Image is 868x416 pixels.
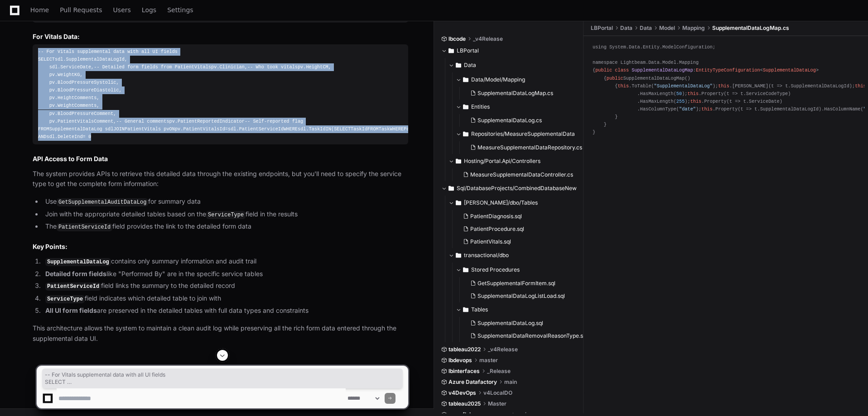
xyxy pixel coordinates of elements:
[326,126,331,132] span: IN
[467,141,582,154] button: MeasureSupplementalDataRepository.cs
[456,100,588,114] button: Entities
[38,57,55,62] span: SELECT
[464,158,540,165] span: Hosting/Portal.Api/Controllers
[477,117,542,124] span: SupplementalDataLog.cs
[464,62,476,69] span: Data
[57,198,148,206] code: GetSupplementalAuditDataLog
[456,302,591,317] button: Tables
[206,211,246,219] code: ServiceType
[467,317,588,330] button: SupplementalDataLog.sql
[457,185,577,192] span: Sql/DatabaseProjects/CombinedDatabaseNew
[38,48,403,141] div: sdl.SupplementalDataLogId, sdl.ServiceDate, pv.Clinician, pv.HeightCM, pv.WeightKG, pv.BloodPress...
[33,169,408,190] p: The system provides APIs to retrieve this detailed data through the existing endpoints, but you'l...
[448,346,481,353] span: tableau2022
[467,290,586,302] button: SupplementalDataLogListLoad.sql
[113,126,125,132] span: JOIN
[464,199,538,206] span: [PERSON_NAME]/dbo/Tables
[284,126,298,132] span: WHERE
[676,91,682,96] span: 50
[470,171,573,178] span: MeasureSupplementalDataController.cs
[591,24,613,32] span: LBPortal
[45,306,97,314] strong: All UI form fields
[169,126,175,132] span: ON
[687,91,699,96] span: this
[456,263,591,277] button: Stored Procedures
[448,35,466,43] span: lbcode
[659,24,675,32] span: Model
[167,7,193,13] span: Settings
[245,119,303,124] span: -- Self-reported flag
[33,242,408,251] h2: Key Points:
[763,67,816,73] span: SupplementalDataLog
[488,346,518,353] span: _v4Release
[247,64,298,70] span: -- Who took vitals
[45,371,400,386] span: -- For Vitals supplemental data with all UI fields SELECT sdl.SupplementalDataLogId, sdl.ServiceD...
[225,126,228,132] span: =
[477,320,543,327] span: SupplementalDataLog.sql
[448,45,454,56] svg: Directory
[690,99,702,104] span: this
[471,306,488,313] span: Tables
[456,250,461,261] svg: Directory
[477,144,582,151] span: MeasureSupplementalDataRepository.cs
[43,306,408,316] li: are preserved in the detailed tables with full data types and constraints
[615,67,629,73] span: class
[467,114,582,127] button: SupplementalDataLog.cs
[473,35,503,43] span: _v4Release
[45,270,106,277] strong: Detailed form fields
[477,292,565,300] span: SupplementalDataLogListLoad.sql
[45,295,85,303] code: ServiceType
[448,248,584,263] button: transactional/dbo
[477,332,588,339] span: SupplementalDataRemovalReasonType.sql
[463,304,468,315] svg: Directory
[459,235,579,248] button: PatientVitals.sql
[38,49,178,54] span: -- For Vitals supplemental data with all UI fields
[94,64,211,70] span: -- Detailed form fields from PatientVitals
[456,72,588,87] button: Data/Model/Mapping
[456,197,461,208] svg: Directory
[471,76,525,83] span: Data/Model/Mapping
[463,264,468,275] svg: Directory
[43,269,408,279] li: like "Performed By" are in the specific service tables
[142,7,156,13] span: Logs
[470,238,511,245] span: PatientVitals.sql
[679,106,696,112] span: "date"
[459,223,579,235] button: PatientProcedure.sql
[463,74,468,85] svg: Directory
[456,127,588,141] button: Repositories/MeasureSupplementalData
[448,154,584,168] button: Hosting/Portal.Api/Controllers
[595,67,612,73] span: public
[448,183,454,194] svg: Directory
[467,277,586,290] button: GetSupplementalFormItem.sql
[477,280,555,287] span: GetSupplementalFormItem.sql
[676,99,685,104] span: 255
[682,24,705,32] span: Mapping
[456,60,461,71] svg: Directory
[459,210,579,223] button: PatientDiagnosis.sql
[30,7,49,13] span: Home
[116,119,169,124] span: -- General comments
[390,126,404,132] span: WHERE
[456,156,461,167] svg: Directory
[607,75,623,81] span: public
[470,213,522,220] span: PatientDiagnosis.sql
[457,47,479,54] span: LBPortal
[38,126,49,132] span: FROM
[459,168,579,181] button: MeasureSupplementalDataController.cs
[57,223,112,231] code: PatientServiceId
[33,154,408,163] h2: API Access to Form Data
[43,196,408,207] li: Use for summary data
[43,293,408,304] li: field indicates which detailed table to join with
[33,32,408,41] h3: For Vitals Data:
[464,252,509,259] span: transactional/dbo
[33,323,408,344] p: This architecture allows the system to maintain a clean audit log while preserving all the rich f...
[38,134,46,139] span: AND
[441,181,577,196] button: Sql/DatabaseProjects/CombinedDatabaseNew
[620,24,632,32] span: Data
[617,83,629,88] span: this
[43,209,408,220] li: Join with the appropriate detailed tables based on the field in the results
[470,225,524,233] span: PatientProcedure.sql
[367,126,379,132] span: FROM
[43,281,408,292] li: field links the summary to the detailed record
[43,221,408,232] li: The field provides the link to the detailed form data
